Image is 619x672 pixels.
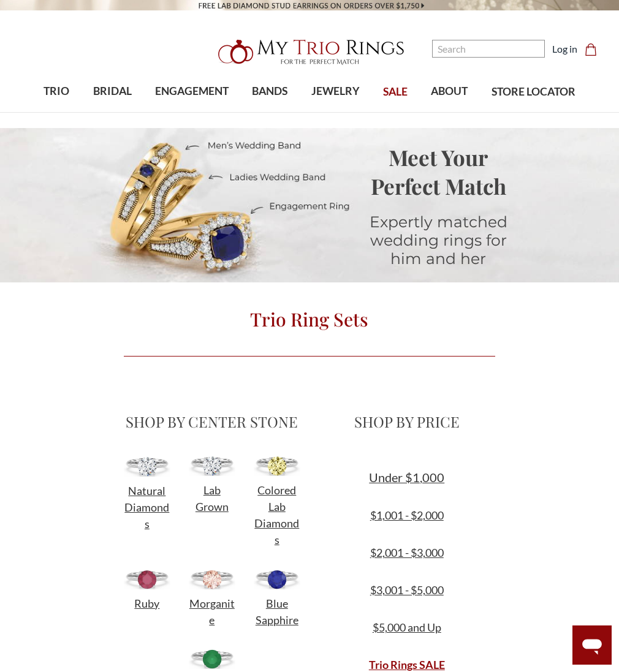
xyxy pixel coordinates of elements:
a: $1,001 - $2,000 [370,508,444,522]
a: Colored Lab Diamonds [254,485,299,546]
a: STORE LOCATOR [480,72,587,112]
span: JEWELRY [311,83,360,99]
span: Under $1,000 [369,470,444,485]
span: STORE LOCATOR [492,84,575,100]
a: $3,001 - $5,000 [370,583,444,597]
span: ENGAGEMENT [155,83,229,99]
a: Trio Rings SALE [369,658,445,671]
h2: SHOP BY PRICE [319,412,495,431]
img: My Trio Rings [211,32,408,72]
a: Ruby [134,598,159,610]
button: submenu toggle [50,111,63,113]
a: $5,000 and Up [373,621,441,634]
span: Colored Lab Diamonds [254,483,299,546]
span: BANDS [252,83,287,99]
a: JEWELRY [300,72,371,111]
span: Ruby [134,597,159,610]
a: SALE [371,72,419,112]
a: ENGAGEMENT [143,72,240,111]
span: Natural Diamonds [124,484,169,530]
a: TRIO [32,72,81,111]
a: ABOUT [419,72,479,111]
button: submenu toggle [329,111,341,113]
h2: SHOP BY CENTER STONE [124,412,300,431]
span: Morganite [189,597,235,627]
h1: Meet Your Perfect Match [367,143,509,200]
a: BRIDAL [81,72,143,111]
button: submenu toggle [186,111,198,113]
span: SALE [383,84,408,100]
a: Blue Sapphire [256,598,298,626]
a: Under $1,000 [369,472,444,484]
button: submenu toggle [264,111,276,113]
input: Search [432,40,545,58]
a: Log in [552,42,577,56]
span: ABOUT [431,83,468,99]
a: My Trio Rings [180,32,439,72]
span: BRIDAL [93,83,132,99]
span: TRIO [44,83,69,99]
a: BANDS [240,72,299,111]
a: $2,001 - $3,000 [370,546,444,559]
a: Natural Diamonds [124,485,169,530]
svg: cart.cart_preview [585,43,597,56]
a: Lab Grown [196,485,229,513]
a: Morganite [189,598,235,626]
button: submenu toggle [443,111,455,113]
span: Lab Grown [196,483,229,513]
span: Blue Sapphire [256,597,298,627]
h1: Expertly matched wedding rings for him and her [367,213,509,268]
button: submenu toggle [106,111,118,113]
a: Cart with 0 items [585,42,604,56]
